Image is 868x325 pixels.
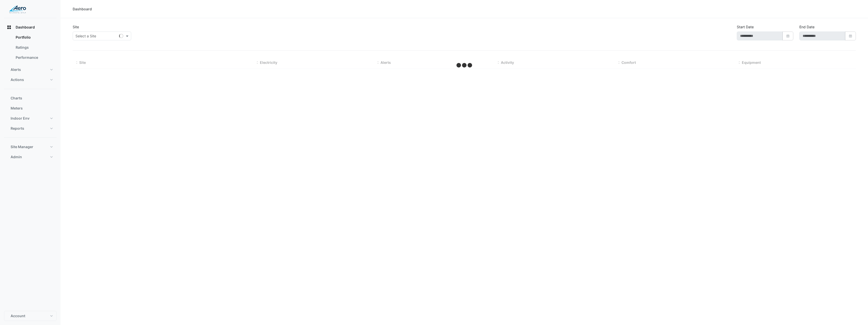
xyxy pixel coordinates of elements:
[73,24,79,30] label: Site
[4,311,57,321] button: Account
[12,52,57,63] a: Performance
[12,42,57,52] a: Ratings
[4,75,57,85] button: Actions
[79,60,86,65] span: Site
[4,142,57,152] button: Site Manager
[4,65,57,75] button: Alerts
[501,60,514,65] span: Activity
[73,6,92,12] div: Dashboard
[4,93,57,103] button: Charts
[16,25,35,30] span: Dashboard
[742,60,761,65] span: Equipment
[4,113,57,123] button: Indoor Env
[7,25,12,30] app-icon: Dashboard
[11,154,22,159] span: Admin
[4,103,57,113] button: Meters
[4,123,57,133] button: Reports
[381,60,391,65] span: Alerts
[799,24,815,30] label: End Date
[11,313,25,318] span: Account
[737,24,754,30] label: Start Date
[4,152,57,162] button: Admin
[11,67,21,72] span: Alerts
[11,77,24,82] span: Actions
[6,4,29,14] img: Company Logo
[11,144,33,149] span: Site Manager
[4,32,57,65] div: Dashboard
[12,32,57,42] a: Portfolio
[11,96,22,101] span: Charts
[260,60,277,65] span: Electricity
[11,116,30,121] span: Indoor Env
[4,22,57,32] button: Dashboard
[621,60,636,65] span: Comfort
[11,106,23,111] span: Meters
[11,126,24,131] span: Reports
